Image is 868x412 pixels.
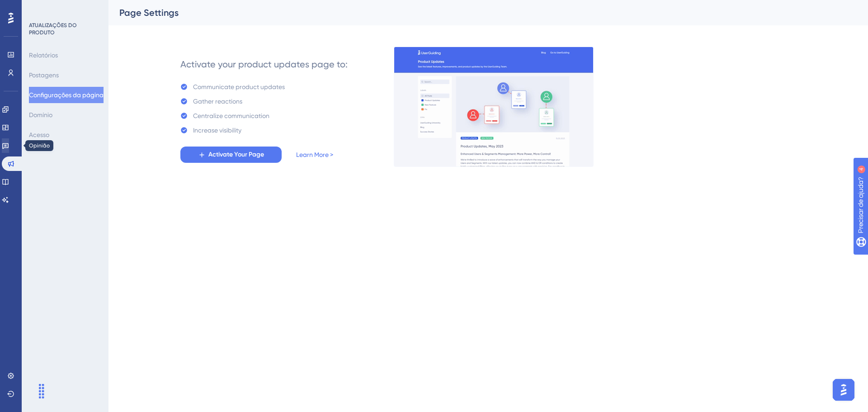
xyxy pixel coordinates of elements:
button: Activate Your Page [180,147,282,163]
button: Relatórios [29,47,58,63]
font: 4 [84,5,87,10]
font: Postagens [29,71,59,79]
div: Centralize communication [193,110,269,121]
img: 253145e29d1258e126a18a92d52e03bb.gif [394,47,594,167]
div: Page Settings [119,6,835,19]
div: Increase visibility [193,125,241,136]
div: Communicate product updates [193,81,285,92]
a: Learn More > [296,149,333,160]
div: Activate your product updates page to: [180,58,348,71]
font: ATUALIZAÇÕES DO PRODUTO [29,22,77,36]
button: Acesso [29,127,49,143]
div: Gather reactions [193,96,242,107]
font: Acesso [29,131,49,138]
font: Precisar de ajuda? [21,4,78,11]
font: Domínio [29,111,52,118]
button: Domínio [29,107,52,123]
button: Configurações da página [29,87,104,103]
div: Arrastar [34,378,49,405]
font: Configurações da página [29,91,104,99]
span: Activate Your Page [208,149,264,160]
button: Postagens [29,67,59,83]
iframe: Iniciador do Assistente de IA do UserGuiding [830,376,857,403]
font: Relatórios [29,52,58,59]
